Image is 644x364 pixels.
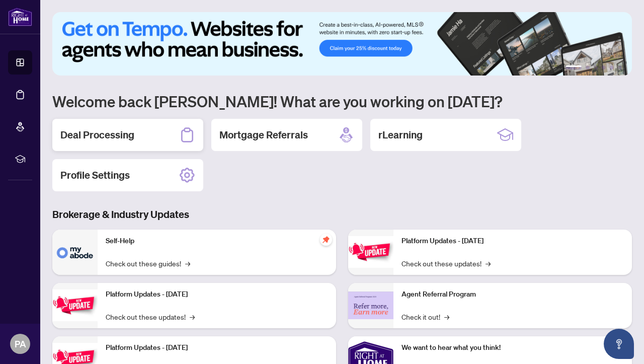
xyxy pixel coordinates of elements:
h2: Mortgage Referrals [219,128,308,142]
h2: Deal Processing [60,128,134,142]
button: Open asap [604,329,634,359]
h1: Welcome back [PERSON_NAME]! What are you working on [DATE]? [52,92,632,111]
span: pushpin [320,234,332,246]
img: Platform Updates - September 16, 2025 [52,289,98,321]
button: 6 [618,65,622,69]
p: Self-Help [106,236,328,247]
p: Platform Updates - [DATE] [106,289,328,300]
img: Slide 0 [52,12,632,76]
h3: Brokerage & Industry Updates [52,207,632,222]
a: Check it out!→ [401,311,449,322]
p: Agent Referral Program [401,289,624,300]
span: → [185,258,190,269]
span: → [190,311,195,322]
img: Platform Updates - June 23, 2025 [348,236,393,268]
button: 3 [594,65,598,69]
button: 4 [602,65,606,69]
a: Check out these guides!→ [106,258,190,269]
p: Platform Updates - [DATE] [401,236,624,247]
a: Check out these updates!→ [106,311,195,322]
button: 2 [586,65,590,69]
img: Self-Help [52,230,98,275]
span: → [486,258,491,269]
img: logo [8,8,32,26]
a: Check out these updates!→ [401,258,491,269]
p: We want to hear what you think! [401,342,624,353]
button: 1 [566,65,582,69]
button: 5 [610,65,614,69]
p: Platform Updates - [DATE] [106,342,328,353]
span: PA [15,337,26,351]
h2: rLearning [378,128,423,142]
h2: Profile Settings [60,168,130,182]
span: → [444,311,449,322]
img: Agent Referral Program [348,292,393,319]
